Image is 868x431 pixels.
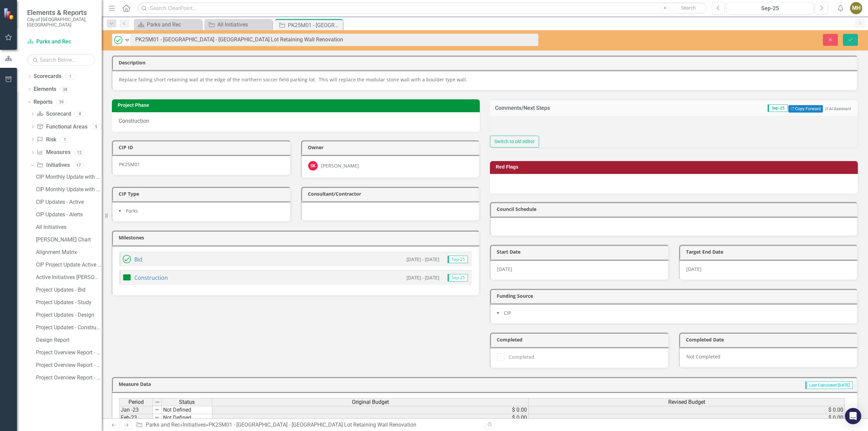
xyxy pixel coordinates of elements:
img: Completed [123,255,131,263]
div: Project Updates - Construction [36,325,102,331]
div: CIP Monthly Update with Milestones (Inactive) [36,174,102,180]
td: $ 0.00 [212,406,529,414]
span: Sep-25 [448,274,468,281]
a: Measures [37,149,70,156]
button: AI Assistant [823,105,853,112]
h3: Funding Source [497,293,853,298]
td: Not Defined [162,406,212,414]
div: Project Overview Report - Design [36,362,102,368]
img: Completed [114,36,122,44]
a: CIP Project Update Active Parks [PERSON_NAME] [34,259,102,270]
div: Project Updates - Design [36,312,102,318]
span: Parks [126,208,138,214]
span: Original Budget [352,399,389,405]
div: [PERSON_NAME] Chart [36,237,102,243]
td: Not Defined [162,414,212,422]
a: [PERSON_NAME] Chart [34,234,102,245]
a: Risk [37,136,56,144]
a: Initiatives [37,161,70,169]
div: » » [136,421,480,429]
h3: CIP Type [119,191,287,196]
a: Active Initiatives [PERSON_NAME] [34,272,102,283]
a: Reports [34,98,53,106]
span: Status [179,399,195,405]
span: CIP [504,310,511,316]
div: 1 [60,137,71,142]
span: Construction [119,118,149,124]
h3: Consultant/Contractor [308,191,476,196]
div: Project Updates - Study [36,299,102,306]
div: CIP Updates - Alerts [36,212,102,218]
h3: Description [119,60,853,65]
h3: Owner [308,145,476,150]
td: $ 0.00 [212,414,529,422]
input: This field is required [131,34,538,46]
div: CIP Updates - Active [36,199,102,205]
h3: Completed [497,337,665,342]
a: Scorecards [34,73,61,80]
small: [DATE] - [DATE] [407,256,439,262]
span: Last Calculated [DATE] [805,381,853,389]
span: [DATE] [686,266,702,272]
div: CIP Monthly Update with Milestones [36,187,102,193]
a: Scorecard [37,110,71,118]
a: Project Updates - Study [34,297,102,308]
div: Open Intercom Messenger [845,408,861,424]
a: CIP Monthly Update with Milestones [34,184,102,195]
div: All Initiatives [217,20,271,29]
a: Construction [134,274,168,281]
span: PK25M01 [119,161,140,168]
a: Parks and Rec [136,20,200,29]
div: Active Initiatives [PERSON_NAME] [36,274,102,280]
a: Elements [34,85,56,93]
div: PK25M01 - [GEOGRAPHIC_DATA] - [GEOGRAPHIC_DATA] Lot Retaining Wall Renovation [288,21,341,30]
span: Period [129,399,144,405]
a: Parks and Rec [146,422,180,428]
h3: CIP ID [119,145,287,150]
div: Project Overview Report - Study [36,350,102,356]
input: Search ClearPoint... [137,2,707,14]
a: Parks and Rec [27,38,95,46]
img: 8DAGhfEEPCf229AAAAAElFTkSuQmCC [154,415,160,420]
a: CIP Updates - Alerts [34,209,102,220]
small: City of [GEOGRAPHIC_DATA], [GEOGRAPHIC_DATA] [27,17,95,28]
button: Sep-25 [727,2,813,14]
a: Initiatives [183,422,206,428]
div: Design Report [36,337,102,343]
div: All Initiatives [36,224,102,230]
div: 38 [60,86,71,92]
span: [DATE] [497,266,512,272]
button: Copy Forward [788,105,823,113]
h3: Measure Data [119,381,413,387]
a: Bid [134,256,142,263]
h3: Target End Date [686,249,854,254]
h3: Project Phase [118,103,476,108]
small: [DATE] - [DATE] [407,274,439,281]
button: MH [850,2,862,14]
td: $ 0.00 [529,406,845,414]
h3: Start Date [497,249,665,254]
a: Project Overview Report - Construction [34,372,102,383]
p: Replace failing short retaining wall at the edge of the northern soccer field parking lot. This w... [119,76,850,83]
a: Project Updates - Design [34,310,102,320]
div: Project Overview Report - Construction [36,375,102,381]
img: 8DAGhfEEPCf229AAAAAElFTkSuQmCC [155,399,160,405]
button: Switch to old editor [490,136,539,148]
h3: Completed Date [686,337,854,342]
a: Alignment Matrix [34,247,102,258]
a: Project Overview Report - Study [34,347,102,358]
img: 8DAGhfEEPCf229AAAAAElFTkSuQmCC [154,407,160,412]
td: Feb-23 [119,414,153,422]
a: Design Report [34,335,102,346]
a: All Initiatives [34,222,102,233]
a: All Initiatives [206,20,271,29]
div: Sep-25 [729,4,811,13]
a: CIP Updates - Active [34,197,102,208]
button: Search [671,3,705,13]
a: Project Overview Report - Design [34,360,102,371]
div: 39 [56,99,67,105]
div: [PERSON_NAME] [321,162,359,169]
h3: Red Flags [496,164,854,170]
h3: Milestones [119,235,475,240]
img: ClearPoint Strategy [3,7,15,19]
